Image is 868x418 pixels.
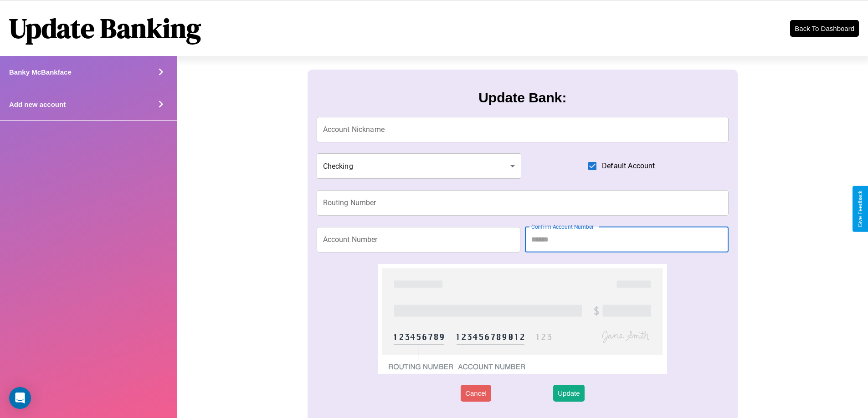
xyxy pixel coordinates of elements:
[9,10,201,47] h1: Update Banking
[9,101,66,108] h4: Add new account
[602,161,655,171] span: Default Account
[378,264,667,374] img: check
[790,20,859,37] button: Back To Dashboard
[9,68,72,76] h4: Banky McBankface
[531,223,594,231] label: Confirm Account Number
[857,191,863,227] div: Give Feedback
[9,387,31,409] div: Open Intercom Messenger
[553,385,584,402] button: Update
[317,153,522,179] div: Checking
[478,90,566,106] h3: Update Bank:
[461,385,491,402] button: Cancel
